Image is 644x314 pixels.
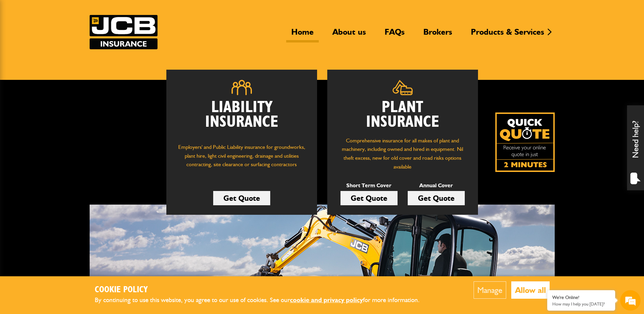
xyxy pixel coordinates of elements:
p: Short Term Cover [341,181,398,190]
button: Allow all [511,281,550,299]
a: Get your insurance quote isn just 2-minutes [495,112,555,172]
h2: Plant Insurance [337,100,468,129]
div: We're Online! [552,295,610,300]
div: Need help? [627,105,644,190]
a: About us [327,27,371,42]
a: Home [286,27,319,42]
a: Brokers [418,27,457,42]
a: FAQs [380,27,410,42]
p: Annual Cover [408,181,465,190]
p: Comprehensive insurance for all makes of plant and machinery, including owned and hired in equipm... [337,136,468,171]
a: Get Quote [408,191,465,205]
h2: Cookie Policy [95,285,431,295]
img: JCB Insurance Services logo [90,15,158,49]
p: How may I help you today? [552,301,610,307]
h2: Liability Insurance [177,100,307,136]
img: Quick Quote [495,112,555,172]
a: Products & Services [466,27,549,42]
button: Manage [474,281,506,299]
p: By continuing to use this website, you agree to our use of cookies. See our for more information. [95,295,431,306]
a: cookie and privacy policy [290,296,363,304]
a: Get Quote [213,191,270,205]
p: Employers' and Public Liability insurance for groundworks, plant hire, light civil engineering, d... [177,143,307,175]
a: JCB Insurance Services [90,15,158,49]
a: Get Quote [341,191,398,205]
